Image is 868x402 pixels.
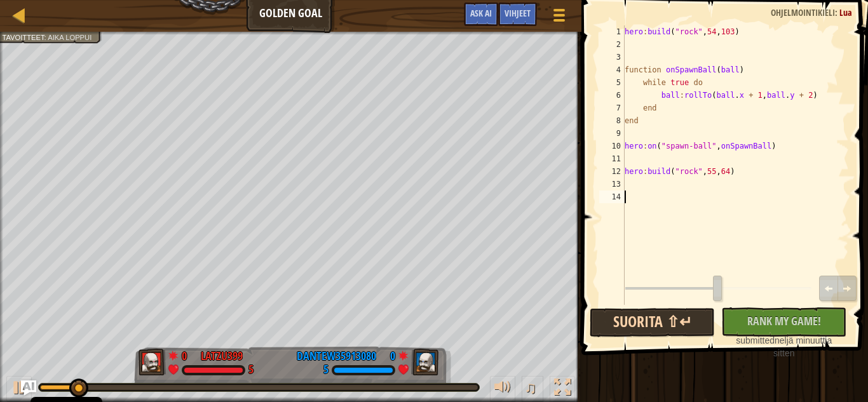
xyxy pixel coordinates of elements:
button: Suorita ⇧↵ [590,308,715,337]
button: Toggle fullscreen [550,376,575,402]
button: Ctrl/Cmd + Alt + [: Step Backward [819,276,838,301]
button: Rank My Game! [721,307,846,337]
div: 14 [599,191,625,203]
span: Ohjelmointikieli [771,6,835,18]
div: 9 [599,127,625,140]
div: 6 [599,89,625,102]
div: DanteW35913080 [297,348,376,365]
button: Ctrl/Cmd + Alt + ]: Step Forward [837,276,857,301]
span: Ask AI [470,7,492,19]
button: Ctrl + P: Play [6,376,32,402]
div: 12 [599,165,625,178]
div: 0 [182,348,194,359]
button: Ask AI [21,380,36,396]
img: thang_avatar_frame.png [139,349,166,375]
span: ♫ [524,378,537,397]
span: Lua [839,6,852,18]
div: 5 [248,365,254,376]
div: Latzu399 [201,348,243,365]
div: 0 [383,348,395,359]
button: ♫ [522,376,543,402]
span: : [44,33,48,41]
div: 3 [599,51,625,64]
span: : [835,6,839,18]
div: 5 [599,76,625,89]
button: Ask AI [464,3,498,26]
span: Aika loppui [48,33,92,41]
div: 11 [599,152,625,165]
div: 4 [599,64,625,76]
span: Rank My Game! [747,313,821,329]
img: thang_avatar_frame.png [411,349,439,375]
button: Näytä pelivalikko [543,3,575,32]
div: 10 [599,140,625,152]
div: 8 [599,114,625,127]
span: Vihjeet [505,7,531,19]
span: submitted [736,335,775,345]
div: 5 [323,365,329,376]
div: 1 [599,25,625,38]
span: Tavoitteet [2,33,44,41]
div: neljä minuuttia sitten [728,334,840,359]
button: Aänenvoimakkuus [490,376,515,402]
div: 7 [599,102,625,114]
div: 13 [599,178,625,191]
div: 2 [599,38,625,51]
